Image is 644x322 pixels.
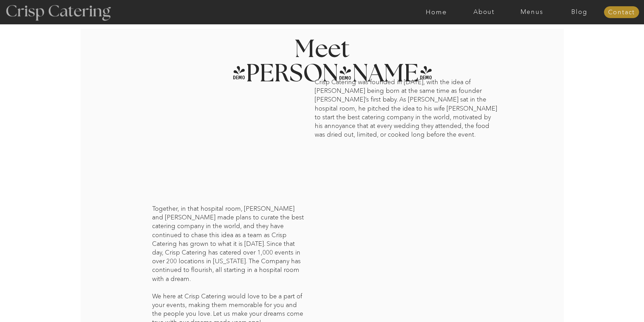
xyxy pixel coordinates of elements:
h2: Meet [PERSON_NAME] [232,38,412,65]
a: Menus [508,9,556,16]
p: Together, in that hospital room, [PERSON_NAME] and [PERSON_NAME] made plans to curate the best ca... [152,204,305,299]
p: Crisp Catering was founded in [DATE], with the idea of [PERSON_NAME] being born at the same time ... [315,78,499,140]
a: Contact [604,9,639,16]
a: Home [413,9,460,16]
a: Blog [556,9,603,16]
a: About [460,9,508,16]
